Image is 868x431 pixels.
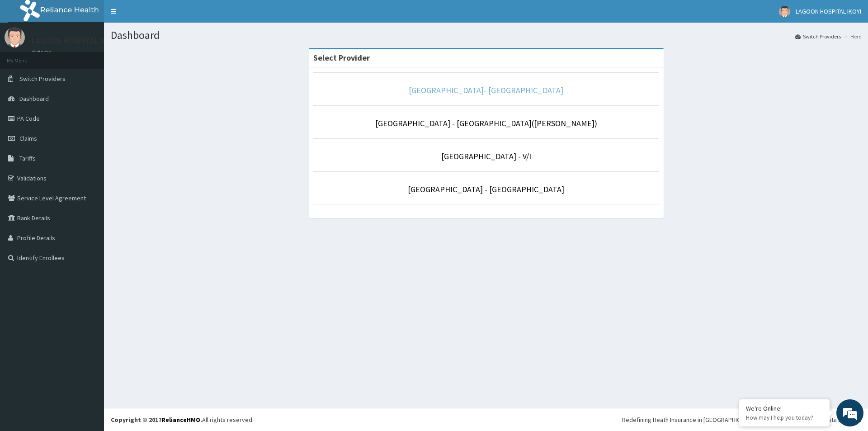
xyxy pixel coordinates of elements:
strong: Copyright © 2017 . [111,416,202,424]
a: [GEOGRAPHIC_DATA] - [GEOGRAPHIC_DATA]([PERSON_NAME]) [375,118,597,128]
a: [GEOGRAPHIC_DATA] - [GEOGRAPHIC_DATA] [408,184,564,194]
div: We're Online! [746,404,823,412]
a: Online [32,49,53,56]
span: Claims [19,134,37,142]
li: Here [842,33,861,40]
p: How may I help you today? [746,414,823,422]
h1: Dashboard [111,29,861,41]
span: Dashboard [19,95,49,103]
span: Switch Providers [19,75,66,83]
span: Tariffs [19,154,36,162]
footer: All rights reserved. [104,408,868,431]
span: LAGOON HOSPITAL IKOYI [796,7,861,15]
a: [GEOGRAPHIC_DATA] - V/I [441,151,531,161]
a: RelianceHMO [161,416,200,424]
strong: Select Provider [313,52,370,63]
div: Redefining Heath Insurance in [GEOGRAPHIC_DATA] using Telemedicine and Data Science! [622,415,861,424]
img: User Image [779,6,790,17]
a: [GEOGRAPHIC_DATA]- [GEOGRAPHIC_DATA] [409,85,563,95]
a: Switch Providers [795,33,841,40]
p: LAGOON HOSPITAL IKOYI [32,37,119,45]
img: User Image [5,27,25,47]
